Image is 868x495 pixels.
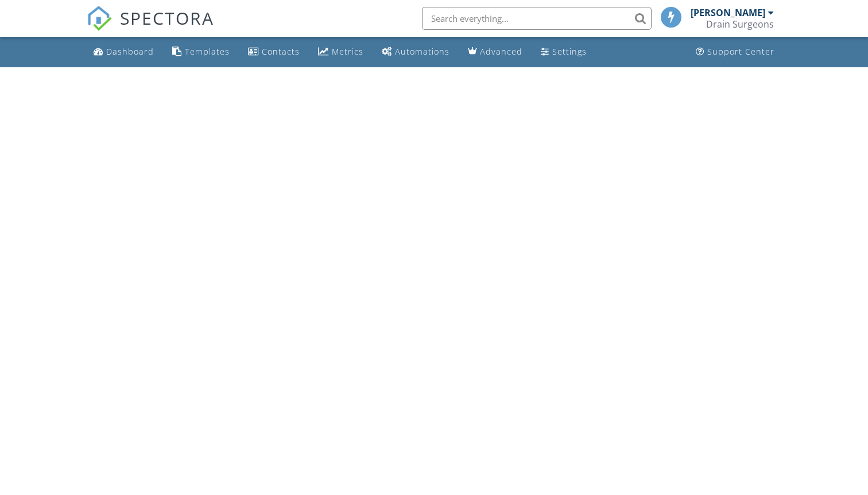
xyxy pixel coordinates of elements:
[395,46,449,57] div: Automations
[691,7,765,18] div: [PERSON_NAME]
[707,46,774,57] div: Support Center
[332,46,363,57] div: Metrics
[185,46,230,57] div: Templates
[120,6,214,30] span: SPECTORA
[480,46,522,57] div: Advanced
[89,41,158,63] a: Dashboard
[536,41,591,63] a: Settings
[262,46,300,57] div: Contacts
[706,18,774,30] div: Drain Surgeons
[377,41,454,63] a: Automations (Basic)
[422,7,652,30] input: Search everything...
[691,41,779,63] a: Support Center
[313,41,368,63] a: Metrics
[243,41,304,63] a: Contacts
[552,46,587,57] div: Settings
[87,6,112,31] img: The Best Home Inspection Software - Spectora
[106,46,154,57] div: Dashboard
[168,41,234,63] a: Templates
[87,16,214,40] a: SPECTORA
[463,41,527,63] a: Advanced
